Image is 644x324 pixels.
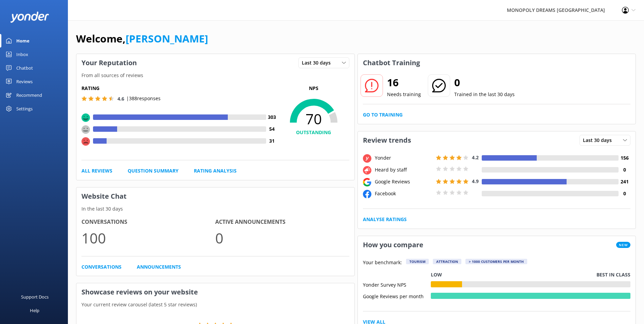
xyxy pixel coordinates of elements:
[363,259,402,267] p: Your benchmark:
[363,216,407,223] a: Analyse Ratings
[76,31,208,47] h1: Welcome,
[431,271,442,278] p: Low
[76,54,142,72] h3: Your Reputation
[433,259,461,264] div: Attraction
[137,263,181,271] a: Announcements
[10,12,49,23] img: yonder-white-logo.png
[126,32,208,46] a: [PERSON_NAME]
[619,190,630,197] h4: 0
[76,301,354,308] p: Your current review carousel (latest 5 star reviews)
[21,290,49,304] div: Support Docs
[16,61,33,75] div: Chatbot
[278,110,349,127] span: 70
[363,281,431,287] div: Yonder Survey NPS
[81,85,278,92] h5: Rating
[472,178,479,184] span: 4.9
[596,271,630,278] p: Best in class
[266,137,278,145] h4: 31
[454,91,515,98] p: Trained in the last 30 days
[358,131,416,149] h3: Review trends
[76,187,354,205] h3: Website Chat
[215,227,349,249] p: 0
[76,72,354,79] p: From all sources of reviews
[128,167,179,175] a: Question Summary
[406,259,429,264] div: Tourism
[583,137,616,144] span: Last 30 days
[76,205,354,213] p: In the last 30 days
[619,166,630,174] h4: 0
[619,154,630,162] h4: 156
[194,167,237,175] a: Rating Analysis
[387,74,421,91] h2: 16
[278,85,349,92] p: NPS
[266,113,278,121] h4: 303
[126,95,161,102] p: | 388 responses
[30,304,39,317] div: Help
[373,190,434,197] div: Facebook
[373,154,434,162] div: Yonder
[472,154,479,161] span: 4.2
[302,59,335,67] span: Last 30 days
[76,283,354,301] h3: Showcase reviews on your website
[81,167,112,175] a: All Reviews
[117,95,124,102] span: 4.6
[465,259,527,264] div: > 1000 customers per month
[619,178,630,185] h4: 241
[387,91,421,98] p: Needs training
[266,125,278,133] h4: 54
[215,218,349,227] h4: Active Announcements
[16,88,42,102] div: Recommend
[363,111,403,119] a: Go to Training
[16,48,28,61] div: Inbox
[16,102,33,115] div: Settings
[358,54,425,72] h3: Chatbot Training
[81,218,215,227] h4: Conversations
[278,129,349,136] h4: OUTSTANDING
[373,166,434,174] div: Heard by staff
[373,178,434,185] div: Google Reviews
[16,75,33,88] div: Reviews
[616,242,630,248] span: New
[454,74,515,91] h2: 0
[363,293,431,299] div: Google Reviews per month
[81,227,215,249] p: 100
[358,236,428,254] h3: How you compare
[81,263,122,271] a: Conversations
[16,34,30,48] div: Home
